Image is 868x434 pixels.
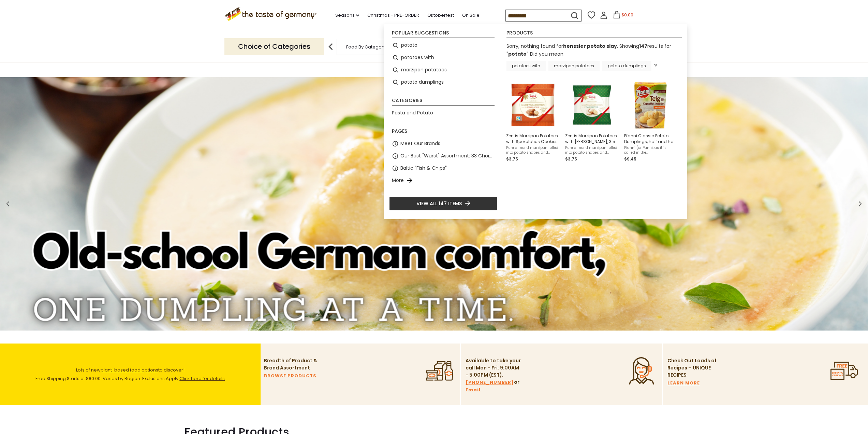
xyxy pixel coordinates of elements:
[565,156,577,162] span: $3.75
[565,133,619,144] span: Zentis Marzipan Potatoes with [PERSON_NAME], 3.5 oz.
[392,109,433,117] a: Pasta and Potato
[389,52,497,64] li: potatoes with
[335,12,359,19] a: Seasons
[346,44,386,50] a: Food By Category
[389,174,497,187] li: More
[400,140,440,148] a: Meet Our Brands
[466,386,481,394] a: Email
[624,133,678,144] span: Pfanni Classic Potato Dumplings, half and half, 318g, 12 pc
[567,80,617,130] img: Zentis Marzipan Potatoes with Vanilla Kipferl
[224,38,324,55] p: Choice of Categories
[506,80,560,163] a: Zentis Marzipan Potatoes with Spekulatius Cookies and Spices, 3.5 oz.Pure almond marzipan rolled ...
[624,80,678,163] a: Pfanni Classic Potato Dumplings, half and half, 318g, 12 pcPfanni (or Panni, as it is called in t...
[400,164,447,172] a: Baltic "Fish & Chips"
[392,30,495,38] li: Popular suggestions
[389,196,497,211] li: View all 147 items
[35,367,225,382] span: Lots of new to discover! Free Shipping Starts at $80.00. Varies by Region. Exclusions Apply.
[466,379,514,386] a: [PHONE_NUMBER]
[389,39,497,52] li: potato
[506,156,518,162] span: $3.75
[609,11,638,21] button: $0.00
[466,357,522,394] p: Available to take your call Mon - Fri, 9:00AM - 5:00PM (EST). or
[548,61,600,71] a: marzipan potatoes
[667,379,700,387] a: LEARN MORE
[624,156,636,162] span: $9.45
[389,107,497,119] li: Pasta and Potato
[264,357,320,372] p: Breadth of Product & Brand Assortment
[508,51,527,57] a: potato
[264,372,317,380] a: BROWSE PRODUCTS
[506,51,657,69] div: Did you mean: ?
[324,40,338,54] img: previous arrow
[427,12,454,19] a: Oktoberfest
[462,12,480,19] a: On Sale
[400,152,495,160] a: Our Best "Wurst" Assortment: 33 Choices For The Grillabend
[565,80,619,163] a: Zentis Marzipan Potatoes with Vanilla KipferlZentis Marzipan Potatoes with [PERSON_NAME], 3.5 oz....
[416,200,462,207] span: View all 147 items
[101,367,158,373] a: plant-based food options
[506,61,546,71] a: potatoes with
[392,129,495,136] li: Pages
[621,78,680,165] li: Pfanni Classic Potato Dumplings, half and half, 318g, 12 pc
[389,64,497,76] li: marzipan potatoes
[506,145,560,155] span: Pure almond marzipan rolled into potato shapes and ifnused with bits of spekulatius cookies and s...
[562,78,621,165] li: Zentis Marzipan Potatoes with Vanilla Kipferl, 3.5 oz.
[389,76,497,88] li: potato dumplings
[389,162,497,174] li: Baltic "Fish & Chips"
[179,375,225,382] a: Click here for details
[389,150,497,162] li: Our Best "Wurst" Assortment: 33 Choices For The Grillabend
[389,138,497,150] li: Meet Our Brands
[667,357,717,379] p: Check Out Loads of Recipes – UNIQUE RECIPES
[563,43,617,50] b: henssler potato slay
[506,43,618,50] span: Sorry, nothing found for .
[503,78,562,165] li: Zentis Marzipan Potatoes with Spekulatius Cookies and Spices, 3.5 oz.
[622,12,633,18] span: $0.00
[506,133,560,144] span: Zentis Marzipan Potatoes with Spekulatius Cookies and Spices, 3.5 oz.
[367,12,419,19] a: Christmas - PRE-ORDER
[392,98,495,106] li: Categories
[565,145,619,155] span: Pure almond marzipan rolled into potato shapes and ifnused with bits of vanilla kipferl. These fa...
[384,24,687,219] div: Instant Search Results
[624,145,678,155] span: Pfanni (or Panni, as it is called in the [GEOGRAPHIC_DATA]) is the leading brand of potato and br...
[506,30,682,38] li: Products
[602,61,651,71] a: potato dumplings
[639,43,647,50] b: 147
